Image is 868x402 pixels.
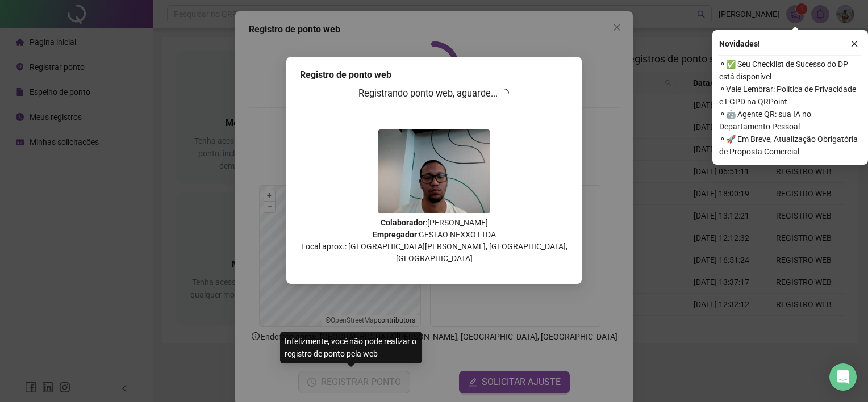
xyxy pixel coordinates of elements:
[719,108,861,133] span: ⚬ 🤖 Agente QR: sua IA no Departamento Pessoal
[850,40,858,48] span: close
[280,332,422,363] div: Infelizmente, você não pode realizar o registro de ponto pela web
[300,86,568,101] h3: Registrando ponto web, aguarde...
[719,133,861,158] span: ⚬ 🚀 Em Breve, Atualização Obrigatória de Proposta Comercial
[719,58,861,83] span: ⚬ ✅ Seu Checklist de Sucesso do DP está disponível
[373,230,417,239] strong: Empregador
[300,217,568,265] p: : [PERSON_NAME] : GESTAO NEXXO LTDA Local aprox.: [GEOGRAPHIC_DATA][PERSON_NAME], [GEOGRAPHIC_DAT...
[378,129,490,213] img: Z
[719,83,861,108] span: ⚬ Vale Lembrar: Política de Privacidade e LGPD na QRPoint
[719,37,760,50] span: Novidades !
[829,363,857,391] div: Open Intercom Messenger
[300,68,568,82] div: Registro de ponto web
[381,218,425,227] strong: Colaborador
[499,87,511,99] span: loading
